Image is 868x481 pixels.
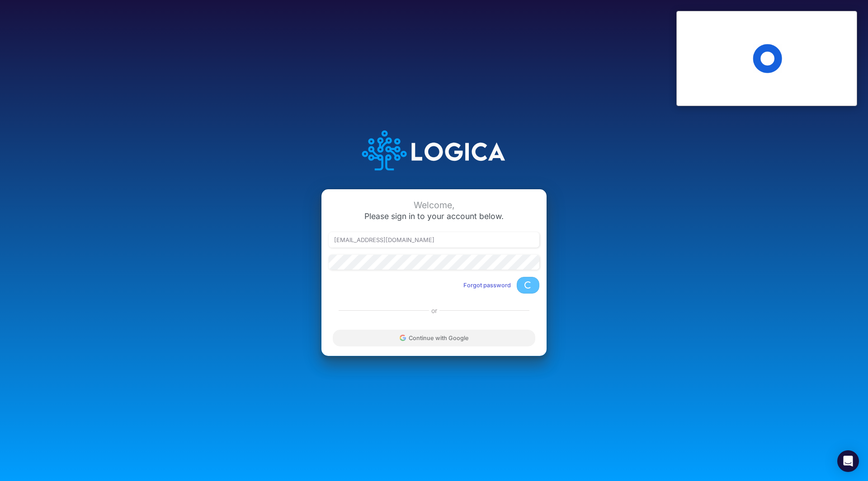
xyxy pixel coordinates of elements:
[364,211,504,221] span: Please sign in to your account below.
[458,278,517,293] button: Forgot password
[329,232,539,248] input: Email
[753,44,782,73] span: Loading
[837,450,859,472] div: Open Intercom Messenger
[329,200,539,210] div: Welcome,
